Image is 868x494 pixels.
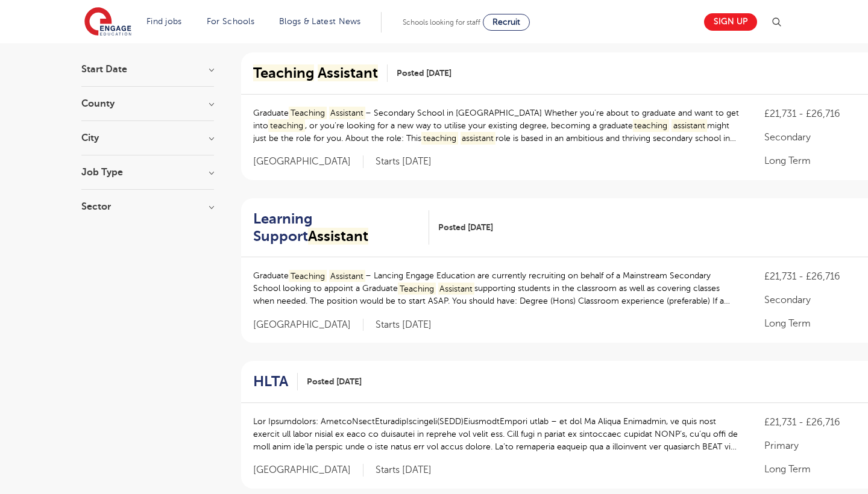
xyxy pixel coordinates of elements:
[81,167,214,177] h3: Job Type
[279,17,361,26] a: Blogs & Latest News
[253,64,314,81] mark: Teaching
[289,270,327,283] mark: Teaching
[398,283,436,295] mark: Teaching
[84,7,131,37] img: Engage Education
[492,17,520,27] span: Recruit
[671,119,707,132] mark: assistant
[81,64,214,74] h3: Start Date
[376,319,432,331] p: Starts [DATE]
[253,155,363,168] span: [GEOGRAPHIC_DATA]
[289,107,327,119] mark: Teaching
[146,17,182,26] a: Find jobs
[253,373,288,390] h2: HLTA
[308,228,368,245] mark: Assistant
[253,373,298,390] a: HLTA
[307,375,362,388] span: Posted [DATE]
[253,107,740,145] p: Graduate – Secondary School in [GEOGRAPHIC_DATA] Whether you’re about to graduate and want to get...
[438,283,475,295] mark: Assistant
[461,132,496,145] mark: assistant
[253,415,740,453] p: Lor Ipsumdolors: AmetcoNsectEturadipIscingeli(SEDD)EiusmodtEmpori utlab – et dol Ma Aliqua Enimad...
[253,64,388,82] a: Teaching Assistant
[704,13,757,31] a: Sign up
[268,119,305,132] mark: teaching
[397,67,451,80] span: Posted [DATE]
[207,17,254,26] a: For Schools
[483,14,530,31] a: Recruit
[329,270,366,283] mark: Assistant
[253,319,363,331] span: [GEOGRAPHIC_DATA]
[253,210,429,245] a: Learning SupportAssistant
[253,210,420,245] h2: Learning Support
[633,119,670,132] mark: teaching
[421,132,458,145] mark: teaching
[403,18,480,27] span: Schools looking for staff
[438,221,493,234] span: Posted [DATE]
[329,107,366,119] mark: Assistant
[376,464,432,477] p: Starts [DATE]
[81,99,214,108] h3: County
[253,464,363,477] span: [GEOGRAPHIC_DATA]
[318,64,378,81] mark: Assistant
[81,202,214,211] h3: Sector
[253,269,740,307] p: Graduate – Lancing Engage Education are currently recruiting on behalf of a Mainstream Secondary ...
[81,133,214,143] h3: City
[376,155,432,168] p: Starts [DATE]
